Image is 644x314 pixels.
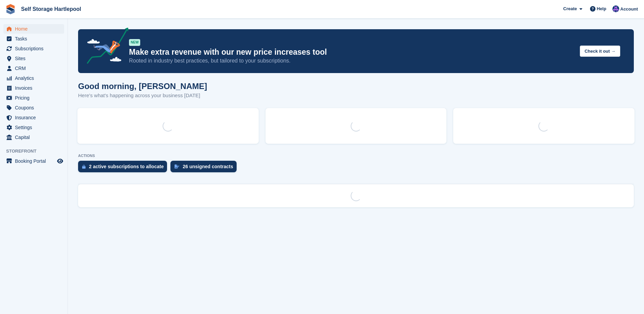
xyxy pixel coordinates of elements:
p: ACTIONS [78,154,634,158]
img: price-adjustments-announcement-icon-8257ccfd72463d97f412b2fc003d46551f7dbcb40ab6d574587a9cd5c0d94... [81,28,129,66]
a: menu [3,103,64,112]
span: Insurance [15,113,56,122]
a: 2 active subscriptions to allocate [78,161,170,176]
div: 2 active subscriptions to allocate [89,164,164,169]
a: menu [3,24,64,34]
a: 26 unsigned contracts [170,161,240,176]
a: menu [3,34,64,43]
span: Booking Portal [15,156,56,166]
span: Coupons [15,103,56,112]
span: Home [15,24,56,34]
span: Invoices [15,83,56,93]
button: Check it out → [580,46,620,57]
span: Tasks [15,34,56,43]
span: Analytics [15,73,56,83]
span: Settings [15,123,56,132]
a: menu [3,133,64,142]
p: Here's what's happening across your business [DATE] [78,92,207,100]
a: menu [3,123,64,132]
img: contract_signature_icon-13c848040528278c33f63329250d36e43548de30e8caae1d1a13099fd9432cc5.svg [174,164,179,169]
span: Storefront [6,148,68,155]
div: NEW [129,39,140,46]
a: menu [3,83,64,93]
a: menu [3,44,64,53]
span: Create [563,5,577,12]
p: Rooted in industry best practices, but tailored to your subscriptions. [129,57,574,65]
a: Self Storage Hartlepool [18,3,84,15]
a: menu [3,64,64,73]
a: menu [3,156,64,166]
img: Sean Wood [612,5,619,12]
h1: Good morning, [PERSON_NAME] [78,82,207,91]
span: Sites [15,54,56,63]
div: 26 unsigned contracts [183,164,233,169]
span: Subscriptions [15,44,56,53]
a: menu [3,54,64,63]
a: menu [3,113,64,122]
a: menu [3,93,64,103]
span: Capital [15,133,56,142]
span: Help [597,5,606,12]
span: Account [620,6,638,13]
img: active_subscription_to_allocate_icon-d502201f5373d7db506a760aba3b589e785aa758c864c3986d89f69b8ff3... [82,164,86,169]
a: menu [3,73,64,83]
img: stora-icon-8386f47178a22dfd0bd8f6a31ec36ba5ce8667c1dd55bd0f319d3a0aa187defe.svg [5,4,16,14]
span: Pricing [15,93,56,103]
span: CRM [15,64,56,73]
p: Make extra revenue with our new price increases tool [129,47,574,57]
a: Preview store [56,157,64,165]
